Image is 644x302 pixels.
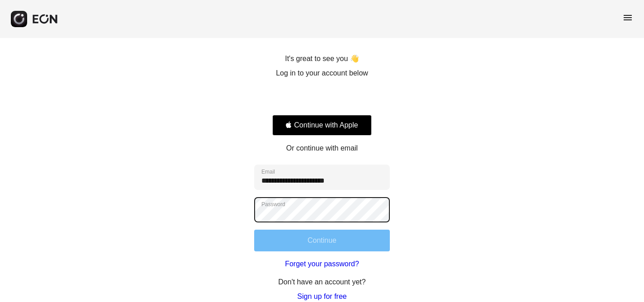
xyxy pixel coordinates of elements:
label: Email [261,168,275,175]
button: Signin with apple ID [272,115,372,136]
button: Continue [254,230,390,251]
p: Or continue with email [286,143,358,154]
a: Sign up for free [297,291,346,302]
p: It's great to see you 👋 [285,53,359,64]
p: Log in to your account below [276,68,368,79]
label: Password [261,201,285,208]
iframe: Sign in with Google Button [268,89,376,109]
span: menu [622,12,633,23]
p: Don't have an account yet? [278,277,365,288]
a: Forget your password? [285,259,359,269]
